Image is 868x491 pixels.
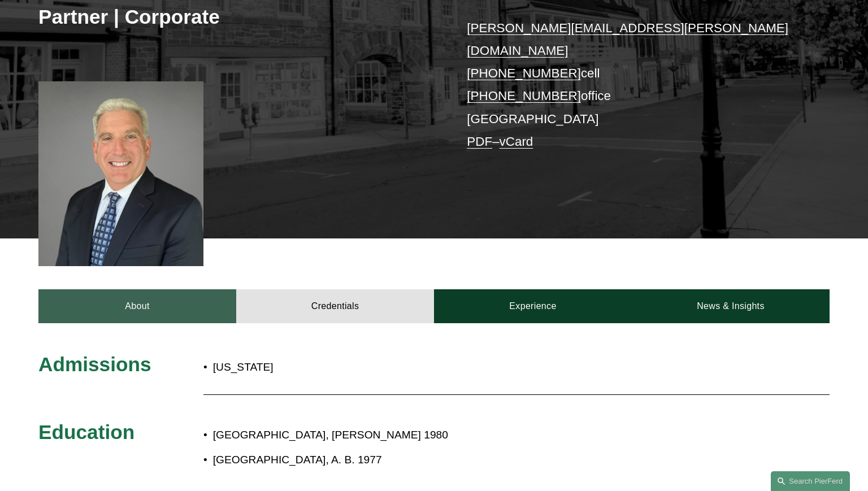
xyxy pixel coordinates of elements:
a: Search this site [771,471,850,491]
a: vCard [500,134,533,149]
p: [US_STATE] [213,358,500,377]
span: Education [38,421,134,443]
a: PDF [467,134,492,149]
p: [GEOGRAPHIC_DATA], [PERSON_NAME] 1980 [213,425,731,445]
a: Credentials [236,289,434,323]
p: cell office [GEOGRAPHIC_DATA] – [467,17,796,154]
span: Admissions [38,353,151,375]
a: Experience [434,289,632,323]
a: [PERSON_NAME][EMAIL_ADDRESS][PERSON_NAME][DOMAIN_NAME] [467,21,788,58]
a: About [38,289,236,323]
h3: Partner | Corporate [38,5,434,29]
a: [PHONE_NUMBER] [467,66,581,80]
a: [PHONE_NUMBER] [467,89,581,103]
a: News & Insights [632,289,830,323]
p: [GEOGRAPHIC_DATA], A. B. 1977 [213,450,731,470]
